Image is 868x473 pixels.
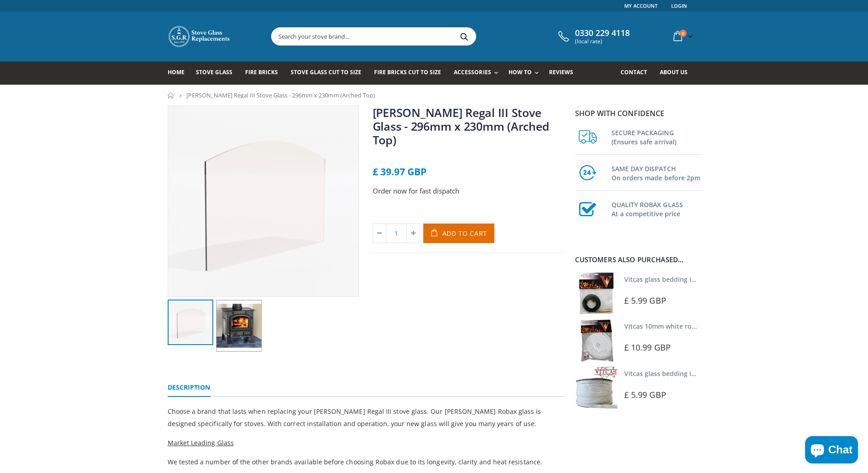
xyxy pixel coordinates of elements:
p: Shop with confidence [575,108,701,119]
span: Contact [621,68,647,76]
span: Fire Bricks Cut To Size [374,68,441,76]
span: Accessories [454,68,491,76]
span: Home [168,68,185,76]
img: Clarke_Regal_III_Stove_Glass_150x150.webp [168,300,214,346]
a: Stove Glass Cut To Size [291,61,368,85]
a: 0 [670,27,694,45]
span: [PERSON_NAME] Regal III Stove Glass - 296mm x 230mm (Arched Top) [186,91,375,99]
h3: QUALITY ROBAX GLASS At a competitive price [611,198,701,219]
img: Stove Glass Replacement [168,25,231,48]
span: Choose a brand that lasts when replacing your [PERSON_NAME] Regal III stove glass. Our [PERSON_NA... [168,407,541,428]
a: About us [660,61,694,85]
a: Vitcas 10mm white rope kit - includes rope seal and glue! [624,322,803,331]
a: Stove Glass [196,61,239,85]
img: Clarke_Regal_III_Stove_150x150.jpg [216,300,262,352]
span: About us [660,68,688,76]
img: Vitcas white rope, glue and gloves kit 10mm [575,319,617,361]
span: Market Leading Glass [168,438,234,447]
h3: SAME DAY DISPATCH On orders made before 2pm [611,163,701,183]
span: £ 39.97 GBP [373,165,426,178]
img: Vitcas stove glass bedding in tape [575,366,617,409]
a: Fire Bricks Cut To Size [374,61,448,85]
img: Clarke_Regal_III_Stove_Glass_800x_crop_center.webp [168,106,359,296]
a: Description [168,379,211,397]
a: Home [168,92,175,98]
span: Add to Cart [442,229,488,238]
span: £ 10.99 GBP [624,342,671,353]
input: Search your stove brand... [272,28,578,45]
a: Vitcas glass bedding in tape - 2mm x 10mm x 2 meters [624,275,794,284]
a: Vitcas glass bedding in tape - 2mm x 15mm x 2 meters (White) [624,369,818,378]
a: How To [508,61,543,85]
span: (local rate) [575,38,630,45]
a: Accessories [454,61,502,85]
div: Customers also purchased... [575,256,701,263]
span: Reviews [549,68,573,76]
h3: SECURE PACKAGING (Ensures safe arrival) [611,127,701,147]
button: Search [454,28,475,45]
p: Order now for fast dispatch [373,186,564,196]
a: [PERSON_NAME] Regal III Stove Glass - 296mm x 230mm (Arched Top) [373,105,550,147]
a: Reviews [549,61,580,85]
span: How To [508,68,532,76]
a: Fire Bricks [245,61,285,85]
button: Add to Cart [423,224,495,243]
a: Home [168,61,191,85]
span: £ 5.99 GBP [624,389,666,400]
span: Stove Glass [196,68,232,76]
span: We tested a number of the other brands available before choosing Robax due to its longevity, clar... [168,458,542,466]
img: Vitcas stove glass bedding in tape [575,272,617,315]
inbox-online-store-chat: Shopify online store chat [802,436,861,466]
span: Stove Glass Cut To Size [291,68,361,76]
a: 0330 229 4118 (local rate) [556,28,630,45]
span: 0 [679,30,687,37]
span: Fire Bricks [245,68,278,76]
span: £ 5.99 GBP [624,295,666,306]
a: Contact [621,61,654,85]
span: 0330 229 4118 [575,28,630,38]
